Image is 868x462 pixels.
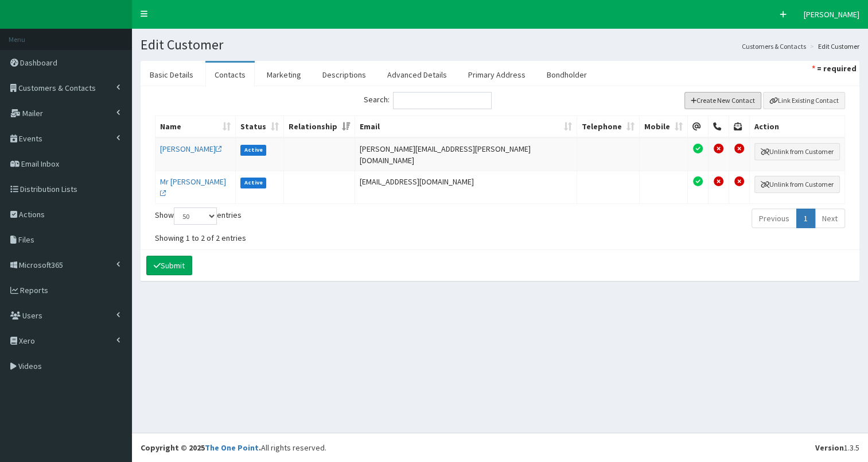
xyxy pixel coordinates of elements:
div: 1.3.5 [815,442,859,453]
a: Next [815,209,845,228]
th: Post Permission [729,116,750,138]
th: Status: activate to sort column ascending [236,116,284,138]
span: Email Inbox [21,159,59,169]
span: Files [18,234,34,245]
th: Telephone Permission [709,116,729,138]
span: [PERSON_NAME] [804,9,859,20]
button: Unlink from Customer [754,176,840,193]
label: Active [240,178,266,188]
th: Action [750,116,845,138]
th: Email: activate to sort column ascending [355,116,577,138]
a: Advanced Details [378,63,456,87]
th: Telephone: activate to sort column ascending [577,116,640,138]
h1: Edit Customer [141,37,859,52]
a: 1 [796,209,815,228]
select: Showentries [174,207,217,225]
a: [PERSON_NAME] [160,144,222,154]
th: Email Permission [688,116,709,138]
span: Actions [19,209,45,220]
span: Dashboard [20,57,57,68]
label: Search: [364,92,492,109]
a: Mr [PERSON_NAME] [160,176,226,198]
th: Mobile: activate to sort column ascending [640,116,688,138]
a: The One Point [205,442,259,453]
span: Distribution Lists [20,184,77,194]
td: [EMAIL_ADDRESS][DOMAIN_NAME] [355,171,577,203]
span: Xero [19,336,35,346]
button: Link Existing Contact [763,92,845,109]
button: Submit [146,256,192,275]
a: Contacts [205,63,255,87]
a: Descriptions [313,63,375,87]
input: Search: [393,92,492,109]
button: Unlink from Customer [754,143,840,160]
a: Customers & Contacts [742,41,806,51]
span: Reports [20,285,48,295]
li: Edit Customer [807,41,859,51]
a: Primary Address [459,63,535,87]
label: Active [240,145,266,155]
span: Customers & Contacts [18,83,96,93]
footer: All rights reserved. [132,433,868,462]
strong: = required [817,63,857,74]
label: Show entries [155,207,242,225]
span: Users [22,310,42,321]
button: Create New Contact [684,92,762,109]
a: Bondholder [538,63,596,87]
b: Version [815,442,844,453]
a: Marketing [258,63,310,87]
th: Name: activate to sort column ascending [155,116,236,138]
span: Events [19,133,42,144]
a: Previous [752,209,797,228]
span: Microsoft365 [19,260,63,270]
td: [PERSON_NAME][EMAIL_ADDRESS][PERSON_NAME][DOMAIN_NAME] [355,138,577,171]
span: Mailer [22,108,43,118]
th: Relationship: activate to sort column ascending [284,116,355,138]
a: Basic Details [141,63,203,87]
div: Showing 1 to 2 of 2 entries [155,228,373,244]
span: Videos [18,361,42,371]
strong: Copyright © 2025 . [141,442,261,453]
